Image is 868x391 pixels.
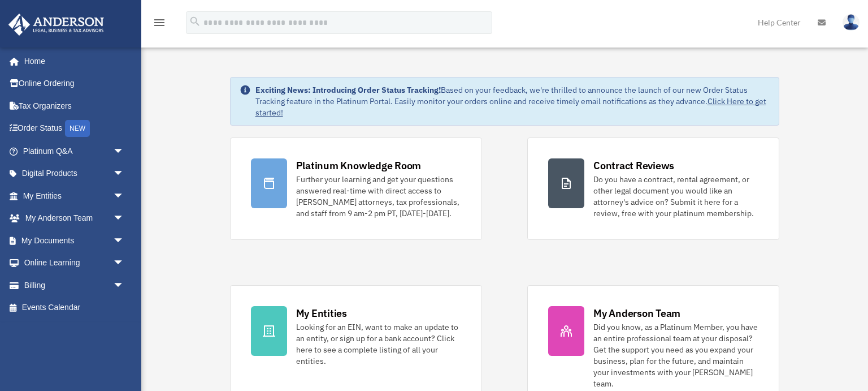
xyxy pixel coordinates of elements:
[113,274,136,297] span: arrow_drop_down
[8,184,141,207] a: My Entitiesarrow_drop_down
[296,174,461,219] div: Further your learning and get your questions answered real-time with direct access to [PERSON_NAM...
[113,229,136,252] span: arrow_drop_down
[8,274,141,297] a: Billingarrow_drop_down
[593,306,680,320] div: My Anderson Team
[153,20,166,29] a: menu
[113,184,136,208] span: arrow_drop_down
[8,140,141,162] a: Platinum Q&Aarrow_drop_down
[8,229,141,252] a: My Documentsarrow_drop_down
[113,140,136,163] span: arrow_drop_down
[189,15,201,28] i: search
[255,96,766,118] a: Click Here to get started!
[8,50,136,72] a: Home
[296,158,422,173] div: Platinum Knowledge Room
[8,207,141,230] a: My Anderson Teamarrow_drop_down
[8,252,141,274] a: Online Learningarrow_drop_down
[153,16,166,29] i: menu
[527,138,779,240] a: Contract Reviews Do you have a contract, rental agreement, or other legal document you would like...
[65,120,90,137] div: NEW
[5,14,107,36] img: Anderson Advisors Platinum Portal
[255,84,770,118] div: Based on your feedback, we're thrilled to announce the launch of our new Order Status Tracking fe...
[113,162,136,186] span: arrow_drop_down
[593,174,758,219] div: Do you have a contract, rental agreement, or other legal document you would like an attorney's ad...
[8,297,141,319] a: Events Calendar
[255,85,441,95] strong: Exciting News: Introducing Order Status Tracking!
[296,321,461,367] div: Looking for an EIN, want to make an update to an entity, or sign up for a bank account? Click her...
[593,158,674,173] div: Contract Reviews
[8,162,141,185] a: Digital Productsarrow_drop_down
[8,72,141,95] a: Online Ordering
[296,306,347,320] div: My Entities
[113,207,136,230] span: arrow_drop_down
[113,252,136,275] span: arrow_drop_down
[843,14,860,31] img: User Pic
[8,94,141,117] a: Tax Organizers
[593,321,758,389] div: Did you know, as a Platinum Member, you have an entire professional team at your disposal? Get th...
[8,117,141,140] a: Order StatusNEW
[230,138,482,240] a: Platinum Knowledge Room Further your learning and get your questions answered real-time with dire...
